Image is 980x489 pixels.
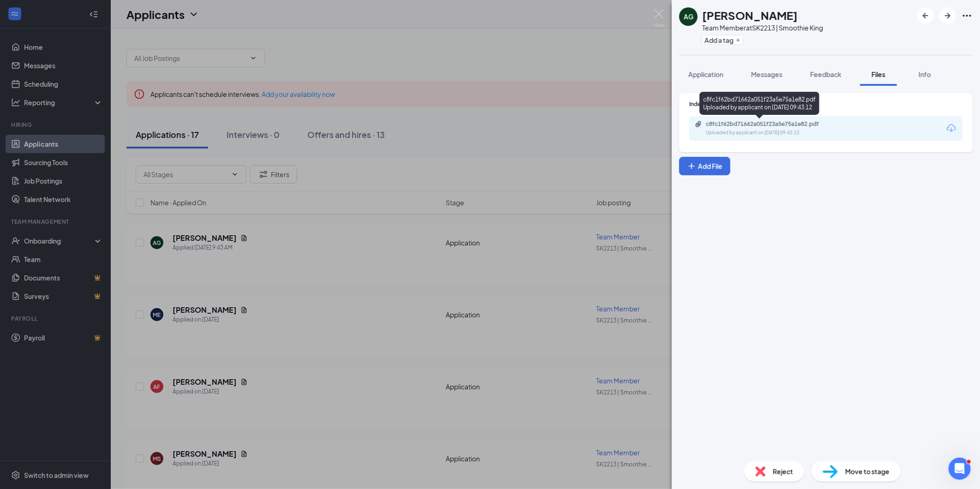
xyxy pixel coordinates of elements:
div: Team Member at SK2213 | Smoothie King [702,23,823,32]
button: PlusAdd a tag [702,35,743,45]
button: Add FilePlus [679,157,730,175]
svg: Plus [687,161,696,171]
h1: [PERSON_NAME] [702,7,798,23]
span: Messages [751,70,783,78]
svg: Ellipses [962,10,973,21]
button: ArrowLeftNew [917,7,934,24]
div: c8fc1f62bd71662a051f23a5e75a1e82.pdf [706,120,835,128]
span: Info [919,70,931,78]
span: Feedback [810,70,842,78]
div: c8fc1f62bd71662a051f23a5e75a1e82.pdf Uploaded by applicant on [DATE] 09:43:12 [699,92,819,115]
iframe: Intercom live chat [949,458,971,480]
div: Uploaded by applicant on [DATE] 09:43:12 [706,129,844,137]
svg: ArrowLeftNew [920,10,931,21]
span: Reject [773,466,793,477]
svg: ArrowRight [942,10,953,21]
span: Files [872,70,885,78]
span: Move to stage [845,466,890,477]
button: ArrowRight [939,7,956,24]
svg: Paperclip [695,120,702,128]
span: Application [688,70,723,78]
svg: Download [946,123,957,134]
div: AG [684,12,693,21]
svg: Plus [735,37,741,43]
div: Indeed Resume [689,100,962,108]
a: Paperclipc8fc1f62bd71662a051f23a5e75a1e82.pdfUploaded by applicant on [DATE] 09:43:12 [695,120,844,137]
